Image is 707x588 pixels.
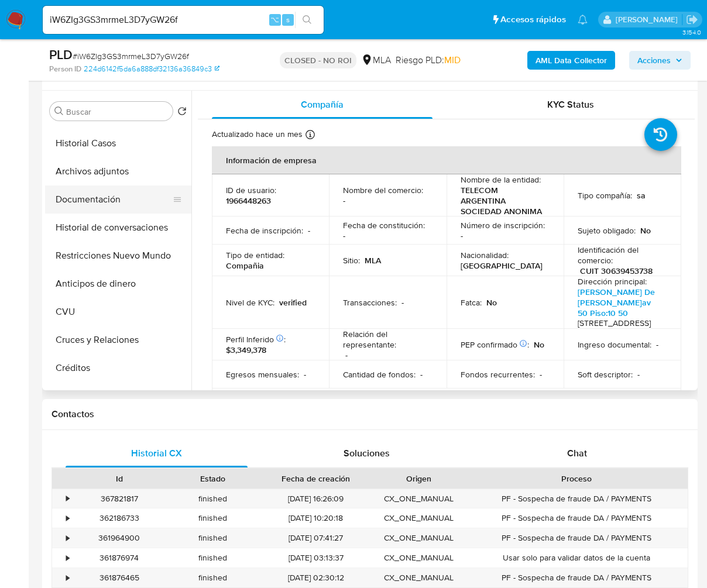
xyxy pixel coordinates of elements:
div: finished [166,489,260,508]
p: Fatca : [461,297,482,308]
p: No [486,297,497,308]
p: No [640,225,651,236]
div: Origen [380,473,458,484]
div: 361876974 [73,548,166,568]
p: Nombre de la entidad : [461,174,541,185]
div: Proceso [474,473,679,484]
button: Volver al orden por defecto [177,106,187,119]
p: CLOSED - NO ROI [280,52,356,68]
div: finished [166,528,260,548]
p: Tipo compañía : [578,190,632,201]
div: Id [81,473,158,484]
p: - [461,231,463,241]
p: sa [637,190,646,201]
p: jessica.fukman@mercadolibre.com [616,14,682,25]
p: Tipo de entidad : [226,250,284,260]
div: • [66,513,69,524]
div: CX_ONE_MANUAL [372,528,466,548]
p: TELECOM ARGENTINA SOCIEDAD ANONIMA [461,185,545,216]
div: [DATE] 07:41:27 [259,528,372,548]
div: PF - Sospecha de fraude DA / PAYMENTS [466,528,688,548]
p: Relación del representante : [343,329,432,350]
p: Perfil Inferido : [226,334,286,345]
button: Cruces y Relaciones [45,326,191,354]
span: Acciones [637,51,671,70]
p: - [343,231,345,241]
p: Ingreso documental : [578,339,651,350]
p: No [534,339,544,350]
th: Información de empresa [212,146,681,174]
p: - [304,369,306,380]
h1: Contactos [52,408,688,420]
div: PF - Sospecha de fraude DA / PAYMENTS [466,568,688,587]
div: • [66,532,69,544]
span: $3,349,378 [226,344,266,356]
p: ID de usuario : [226,185,276,195]
div: [DATE] 16:26:09 [259,489,372,508]
button: Archivos adjuntos [45,157,191,185]
button: Créditos [45,354,191,382]
div: [DATE] 10:20:18 [259,508,372,528]
p: Soft descriptor : [578,369,633,380]
p: - [343,195,345,206]
p: Egresos mensuales : [226,369,299,380]
p: Fondos recurrentes : [461,369,535,380]
button: Buscar [54,106,64,116]
a: 224d6142f5da6a888df32136a36849c3 [84,64,219,74]
div: 362186733 [73,508,166,528]
button: Documentación [45,185,182,214]
p: Cantidad de fondos : [343,369,416,380]
button: CVU [45,298,191,326]
div: PF - Sospecha de fraude DA / PAYMENTS [466,489,688,508]
p: Nombre del comercio : [343,185,423,195]
div: 367821817 [73,489,166,508]
p: MLA [365,255,381,266]
span: ⌥ [270,14,279,25]
b: PLD [49,45,73,64]
p: - [540,369,542,380]
button: Cuentas Bancarias [45,382,191,410]
p: Actualizado hace un mes [212,129,303,140]
div: • [66,552,69,563]
p: Compañia [226,260,264,271]
h4: [STREET_ADDRESS] [578,318,662,329]
p: - [656,339,658,350]
p: 1966448263 [226,195,271,206]
p: [GEOGRAPHIC_DATA] [461,260,543,271]
p: - [401,297,404,308]
a: Notificaciones [578,15,588,25]
a: Salir [686,13,698,26]
p: Sitio : [343,255,360,266]
p: - [308,225,310,236]
p: Nivel de KYC : [226,297,274,308]
span: Chat [567,446,587,460]
p: CUIT 30639453738 [580,266,653,276]
div: 361876465 [73,568,166,587]
button: Acciones [629,51,691,70]
p: Transacciones : [343,297,397,308]
div: CX_ONE_MANUAL [372,489,466,508]
div: 361964900 [73,528,166,548]
button: AML Data Collector [527,51,615,70]
div: PF - Sospecha de fraude DA / PAYMENTS [466,508,688,528]
input: Buscar [66,106,168,117]
div: CX_ONE_MANUAL [372,508,466,528]
p: Identificación del comercio : [578,245,667,266]
span: KYC Status [547,98,594,111]
b: Person ID [49,64,81,74]
span: Historial CX [131,446,182,460]
p: Fecha de constitución : [343,220,425,231]
span: Soluciones [344,446,390,460]
div: Usar solo para validar datos de la cuenta [466,548,688,568]
p: Sujeto obligado : [578,225,636,236]
button: Restricciones Nuevo Mundo [45,242,191,270]
div: [DATE] 03:13:37 [259,548,372,568]
div: Estado [174,473,252,484]
div: CX_ONE_MANUAL [372,568,466,587]
div: finished [166,508,260,528]
p: Dirección principal : [578,276,647,287]
div: Fecha de creación [267,473,364,484]
span: MID [444,53,461,67]
p: Nacionalidad : [461,250,509,260]
p: - [637,369,640,380]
